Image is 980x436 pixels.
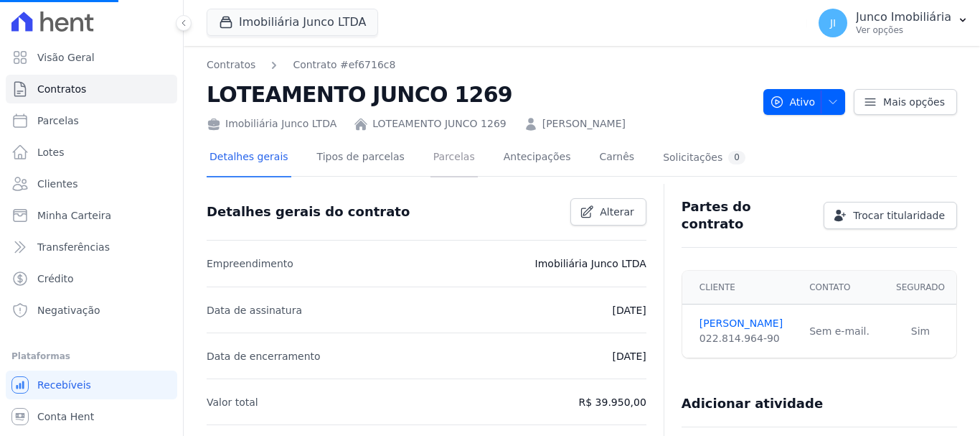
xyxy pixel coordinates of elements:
[770,89,816,115] span: Ativo
[37,303,100,317] span: Negativação
[6,75,177,103] a: Contratos
[207,203,410,221] h3: Detalhes gerais do contrato
[207,348,321,365] p: Data de encerramento
[37,272,74,286] span: Crédito
[6,371,177,399] a: Recebíveis
[372,116,506,131] a: LOTEAMENTO JUNCO 1269
[207,57,255,73] a: Contratos
[807,3,980,43] button: JI Junco Imobiliária Ver opções
[37,177,77,191] span: Clientes
[699,316,792,331] a: [PERSON_NAME]
[801,305,885,358] td: Sem e-mail.
[663,151,745,164] div: Solicitações
[37,50,95,65] span: Visão Geral
[570,198,646,226] a: Alterar
[37,240,110,254] span: Transferências
[699,331,792,346] div: 022.814.964-90
[501,139,574,177] a: Antecipações
[579,394,646,411] p: R$ 39.950,00
[682,198,812,233] h3: Partes do contrato
[37,208,111,223] span: Minha Carteira
[37,113,79,128] span: Parcelas
[830,18,836,28] span: JI
[535,255,646,272] p: Imobiliária Junco LTDA
[853,208,945,223] span: Trocar titularidade
[824,202,957,229] a: Trocar titularidade
[885,271,956,305] th: Segurado
[660,139,748,177] a: Solicitações0
[856,24,951,36] p: Ver opções
[207,302,302,319] p: Data de assinatura
[600,205,634,219] span: Alterar
[207,394,258,411] p: Valor total
[6,201,177,230] a: Minha Carteira
[314,139,407,177] a: Tipos de parcelas
[6,233,177,261] a: Transferências
[6,106,177,135] a: Parcelas
[801,271,885,305] th: Contato
[682,271,801,305] th: Cliente
[728,151,745,164] div: 0
[6,43,177,72] a: Visão Geral
[37,409,94,424] span: Conta Hent
[37,82,86,96] span: Contratos
[37,378,91,392] span: Recebíveis
[37,145,65,159] span: Lotes
[207,9,378,36] button: Imobiliária Junco LTDA
[596,139,637,177] a: Carnês
[6,402,177,431] a: Conta Hent
[854,89,957,115] a: Mais opções
[883,95,945,109] span: Mais opções
[612,348,646,365] p: [DATE]
[6,264,177,293] a: Crédito
[430,139,478,177] a: Parcelas
[207,255,293,272] p: Empreendimento
[6,138,177,167] a: Lotes
[6,296,177,325] a: Negativação
[11,348,171,365] div: Plataformas
[885,305,956,358] td: Sim
[293,57,395,73] a: Contrato #ef6716c8
[207,116,336,131] div: Imobiliária Junco LTDA
[856,10,951,24] p: Junco Imobiliária
[682,395,823,412] h3: Adicionar atividade
[763,89,846,115] button: Ativo
[6,170,177,198] a: Clientes
[207,78,752,111] h2: LOTEAMENTO JUNCO 1269
[207,57,395,73] nav: Breadcrumb
[542,116,626,131] a: [PERSON_NAME]
[612,302,646,319] p: [DATE]
[207,139,291,177] a: Detalhes gerais
[207,57,752,73] nav: Breadcrumb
